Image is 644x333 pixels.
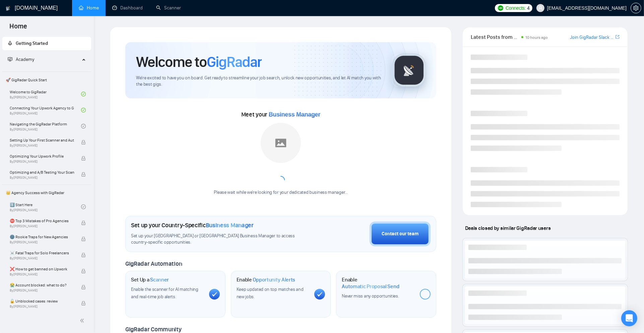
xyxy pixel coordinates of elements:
span: Business Manager [206,222,254,229]
a: Connecting Your Upwork Agency to GigRadarBy[PERSON_NAME] [10,103,81,117]
span: Meet your [241,111,320,118]
span: check-circle [81,92,86,96]
div: Open Intercom Messenger [621,310,637,326]
a: searchScanner [156,5,181,11]
span: By [PERSON_NAME] [10,160,74,164]
span: We're excited to have you on board. Get ready to streamline your job search, unlock new opportuni... [136,75,381,88]
span: 👑 Agency Success with GigRadar [3,186,90,199]
span: Getting Started [16,40,48,46]
span: Set up your [GEOGRAPHIC_DATA] or [GEOGRAPHIC_DATA] Business Manager to access country-specific op... [131,233,311,246]
img: logo [6,3,10,14]
span: ☠️ Fatal Traps for Solo Freelancers [10,250,74,256]
span: GigRadar Community [125,326,182,333]
span: Academy [16,57,34,62]
li: Getting Started [2,37,91,50]
span: export [616,34,620,39]
span: ⛔ Top 3 Mistakes of Pro Agencies [10,218,74,224]
span: Automatic Proposal Send [342,283,399,290]
span: By [PERSON_NAME] [10,176,74,180]
span: 4 [527,4,530,12]
span: 🌚 Rookie Traps for New Agencies [10,234,74,240]
h1: Enable [237,276,296,283]
img: gigradar-logo.png [392,54,426,87]
a: Join GigRadar Slack Community [570,34,614,41]
div: Contact our team [382,230,418,238]
span: check-circle [81,204,86,209]
span: By [PERSON_NAME] [10,305,74,309]
span: Scanner [150,276,169,283]
span: By [PERSON_NAME] [10,288,74,293]
span: Home [4,21,33,35]
span: check-circle [81,108,86,112]
h1: Welcome to [136,53,262,71]
span: Optimizing Your Upwork Profile [10,153,74,160]
button: Contact our team [370,222,431,246]
span: By [PERSON_NAME] [10,144,74,148]
span: 🚀 GigRadar Quick Start [3,73,90,87]
span: check-circle [81,124,86,129]
h1: Enable [342,276,414,289]
span: 10 hours ago [525,35,548,40]
span: Deals closed by similar GigRadar users [462,222,553,234]
span: By [PERSON_NAME] [10,240,74,244]
span: lock [81,156,86,161]
a: 1️⃣ Start HereBy[PERSON_NAME] [10,199,81,214]
span: fund-projection-screen [8,57,12,62]
span: lock [81,285,86,289]
div: Please wait while we're looking for your dedicated business manager... [210,189,351,196]
span: lock [81,253,86,257]
span: Enable the scanner for AI matching and real-time job alerts. [131,286,198,300]
span: user [538,6,543,10]
img: placeholder.png [261,123,301,163]
a: Welcome to GigRadarBy[PERSON_NAME] [10,87,81,101]
span: GigRadar Automation [125,260,182,267]
span: lock [81,237,86,241]
span: Connects: [506,4,526,12]
span: lock [81,269,86,273]
span: lock [81,301,86,306]
span: By [PERSON_NAME] [10,224,74,228]
span: Setting Up Your First Scanner and Auto-Bidder [10,137,74,144]
span: Optimizing and A/B Testing Your Scanner for Better Results [10,169,74,176]
span: By [PERSON_NAME] [10,272,74,276]
span: lock [81,172,86,177]
button: setting [631,3,641,13]
span: Business Manager [269,111,320,118]
span: ❌ How to get banned on Upwork [10,266,74,272]
span: loading [276,175,286,185]
span: Academy [8,57,34,62]
span: lock [81,221,86,225]
span: lock [81,140,86,145]
img: upwork-logo.png [498,5,503,11]
span: Never miss any opportunities. [342,293,399,299]
a: dashboardDashboard [112,5,143,11]
a: Navigating the GigRadar PlatformBy[PERSON_NAME] [10,119,81,134]
span: Latest Posts from the GigRadar Community [471,33,519,41]
span: double-left [80,317,86,324]
span: 😭 Account blocked: what to do? [10,282,74,288]
span: Opportunity Alerts [253,276,296,283]
a: export [616,34,620,40]
a: setting [631,5,641,11]
span: By [PERSON_NAME] [10,256,74,260]
h1: Set up your Country-Specific [131,222,254,229]
span: rocket [8,41,12,46]
span: Keep updated on top matches and new jobs. [237,286,304,300]
span: 🔓 Unblocked cases: review [10,298,74,305]
span: GigRadar [207,53,262,71]
h1: Set Up a [131,276,169,283]
a: homeHome [79,5,99,11]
